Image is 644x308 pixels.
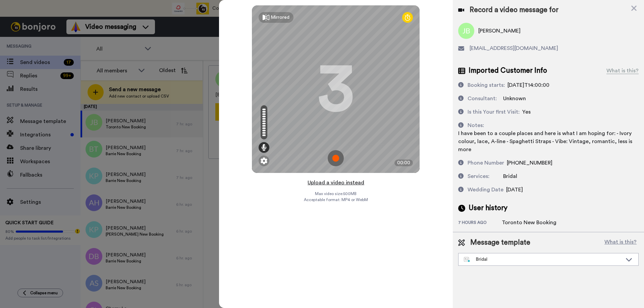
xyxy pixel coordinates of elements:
[306,178,366,187] button: Upload a video instead
[468,159,504,167] div: Phone Number
[606,67,639,75] div: What is this?
[304,197,368,202] span: Acceptable format: MP4 or WebM
[506,187,523,192] span: [DATE]
[328,150,344,166] img: ic_record_start.svg
[468,121,484,129] div: Notes:
[503,96,526,101] span: Unknown
[503,174,517,179] span: Bridal
[470,238,530,248] span: Message template
[464,257,470,262] img: nextgen-template.svg
[464,256,622,263] div: Bridal
[315,191,357,196] span: Max video size: 500 MB
[469,203,507,213] span: User history
[502,219,556,227] div: Toronto New Booking
[468,108,520,116] div: Is this Your first Visit:
[468,172,489,180] div: Services:
[261,158,267,164] img: ic_gear.svg
[468,186,503,194] div: Wedding Date
[507,160,552,166] span: [PHONE_NUMBER]
[394,160,413,166] div: 00:00
[458,220,502,227] div: 7 hours ago
[522,109,531,115] span: Yes
[317,64,354,114] div: 3
[468,81,505,89] div: Booking starts:
[469,66,547,76] span: Imported Customer Info
[468,95,497,103] div: Consultant:
[602,238,639,248] button: What is this?
[458,131,632,152] span: I have been to a couple places and here is what I am hoping for: - Ivory colour, lace, A-line - S...
[507,82,549,88] span: [DATE]T14:00:00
